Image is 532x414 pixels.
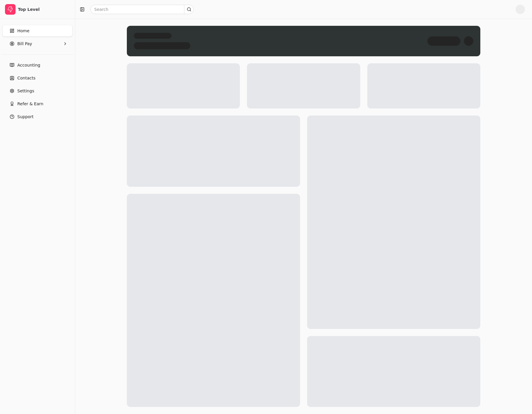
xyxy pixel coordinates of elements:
[90,5,194,14] input: Search
[17,62,40,68] span: Accounting
[2,25,73,37] a: Home
[2,59,73,71] a: Accounting
[2,72,73,84] a: Contacts
[17,41,32,47] span: Bill Pay
[17,101,43,107] span: Refer & Earn
[17,28,29,34] span: Home
[2,38,73,50] button: Bill Pay
[2,98,73,110] button: Refer & Earn
[17,88,34,94] span: Settings
[2,85,73,97] a: Settings
[17,75,36,81] span: Contacts
[2,111,73,123] button: Support
[18,6,70,12] div: Top Level
[17,114,33,120] span: Support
